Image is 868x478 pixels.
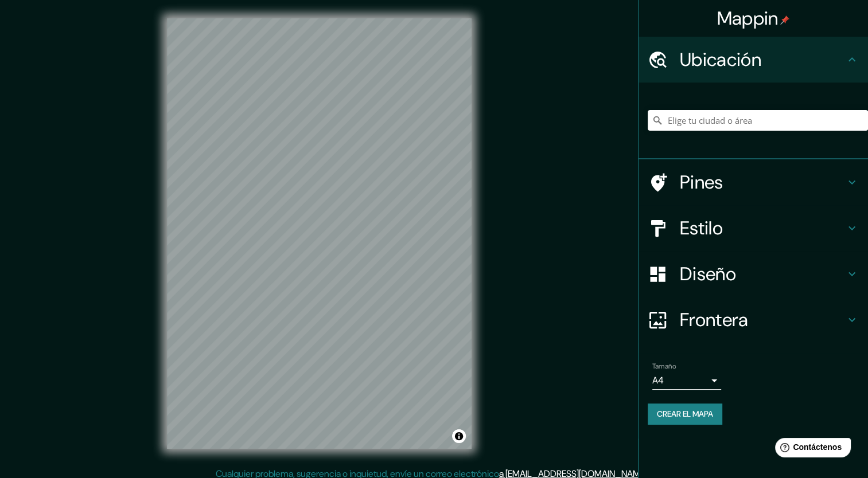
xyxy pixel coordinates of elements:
div: Ubicación [639,37,868,83]
h4: Ubicación [680,48,845,71]
input: Elige tu ciudad o área [648,110,868,131]
button: Crear el mapa [648,403,722,425]
font: Crear el mapa [657,407,713,421]
h4: Frontera [680,308,845,331]
div: Estilo [639,205,868,251]
button: Alternar atribución [452,429,466,443]
div: Diseño [639,251,868,297]
iframe: Help widget launcher [766,433,855,465]
img: pin-icon.png [780,15,789,25]
canvas: Mapa [167,18,472,449]
div: Frontera [639,297,868,343]
label: Tamaño [652,362,676,371]
font: Mappin [717,6,779,30]
h4: Estilo [680,217,845,240]
h4: Diseño [680,262,845,285]
h4: Pines [680,171,845,194]
div: A4 [652,371,721,390]
div: Pines [639,159,868,205]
